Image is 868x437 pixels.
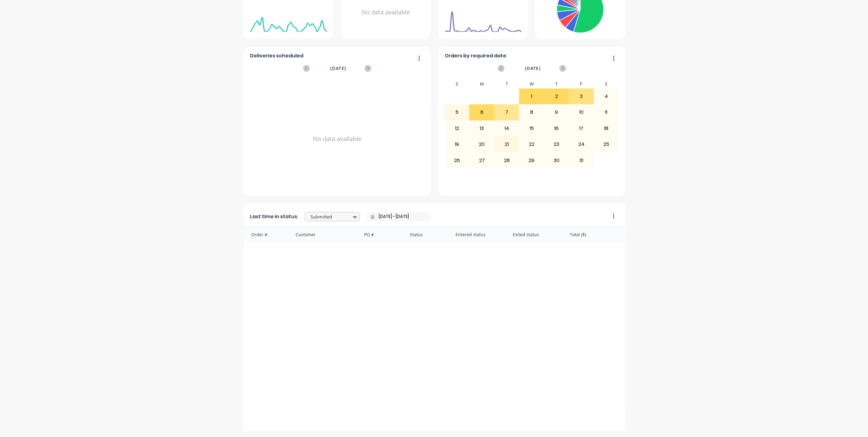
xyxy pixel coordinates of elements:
div: PO # [358,226,404,243]
div: 7 [495,105,519,120]
div: 15 [519,121,544,136]
div: 14 [495,121,519,136]
div: 28 [495,153,519,168]
div: 20 [470,137,494,152]
div: S [445,80,470,88]
div: 3 [569,89,594,104]
span: Last time in status [250,213,298,220]
span: [DATE] [330,65,346,72]
div: 26 [445,153,469,168]
div: 31 [569,153,594,168]
div: 22 [519,137,544,152]
div: No data available [250,80,424,198]
div: M [469,80,494,88]
div: 25 [594,137,619,152]
div: 1 [519,89,544,104]
div: 2 [544,89,569,104]
div: 27 [470,153,494,168]
div: 16 [544,121,569,136]
div: F [569,80,594,88]
div: 18 [594,121,619,136]
div: 23 [544,137,569,152]
div: T [494,80,519,88]
div: 12 [445,121,469,136]
div: 10 [569,105,594,120]
div: 8 [519,105,544,120]
div: 19 [445,137,469,152]
div: 11 [594,105,619,120]
span: [DATE] [525,65,541,72]
div: Total ($) [564,226,625,243]
div: Entered status [450,226,507,243]
div: Status [404,226,450,243]
div: T [544,80,569,88]
div: 6 [470,105,494,120]
input: Filter by date [374,212,427,221]
div: W [519,80,544,88]
div: 30 [544,153,569,168]
span: Deliveries scheduled [250,52,304,60]
div: 29 [519,153,544,168]
div: 9 [544,105,569,120]
div: 5 [445,105,469,120]
div: Exited status [507,226,564,243]
div: S [594,80,619,88]
div: 4 [594,89,619,104]
div: Order # [244,226,290,243]
div: 24 [569,137,594,152]
div: Customer [290,226,358,243]
div: 17 [569,121,594,136]
div: 13 [470,121,494,136]
div: 21 [495,137,519,152]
